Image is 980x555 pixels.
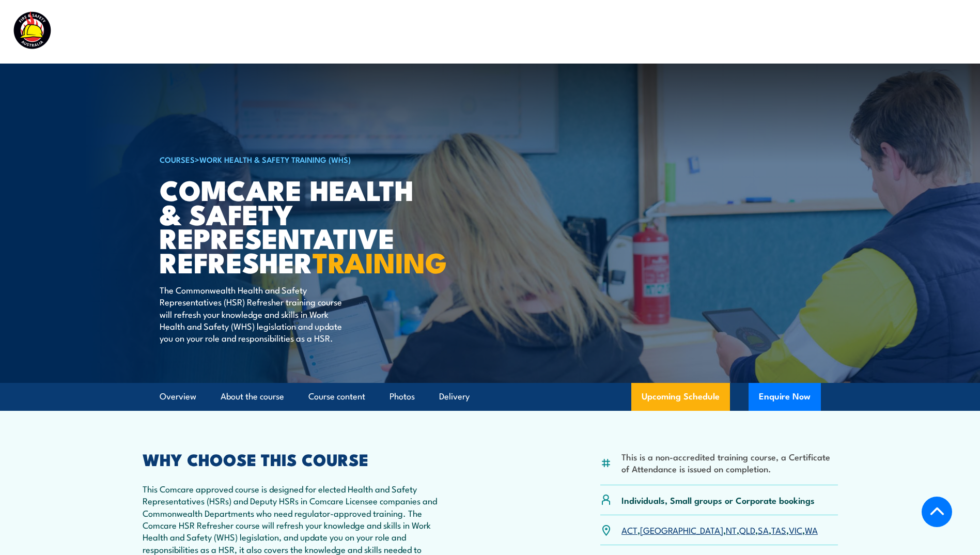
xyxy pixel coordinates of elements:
a: Learner Portal [818,18,876,45]
h6: > [160,153,415,165]
a: About Us [711,18,750,45]
a: Photos [390,383,415,410]
h2: WHY CHOOSE THIS COURSE [143,452,444,466]
a: TAS [771,523,786,536]
a: QLD [739,523,755,536]
a: Work Health & Safety Training (WHS) [199,153,351,165]
button: Enquire Now [749,383,821,411]
a: VIC [789,523,802,536]
a: Emergency Response Services [566,18,689,45]
a: Contact [899,18,931,45]
a: NT [726,523,737,536]
p: The Commonwealth Health and Safety Representatives (HSR) Refresher training course will refresh y... [160,284,348,344]
a: Course content [308,383,365,410]
a: WA [805,523,818,536]
a: [GEOGRAPHIC_DATA] [640,523,723,536]
a: Delivery [439,383,470,410]
a: ACT [621,523,637,536]
a: About the course [221,383,284,410]
a: News [772,18,795,45]
a: Courses [419,18,452,45]
a: Course Calendar [474,18,543,45]
strong: TRAINING [313,240,447,283]
li: This is a non-accredited training course, a Certificate of Attendance is issued on completion. [621,451,838,475]
a: Overview [160,383,196,410]
h1: Comcare Health & Safety Representative Refresher [160,177,415,274]
p: , , , , , , , [621,524,818,536]
p: Individuals, Small groups or Corporate bookings [621,494,815,506]
a: SA [758,523,769,536]
a: COURSES [160,153,195,165]
a: Upcoming Schedule [631,383,730,411]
